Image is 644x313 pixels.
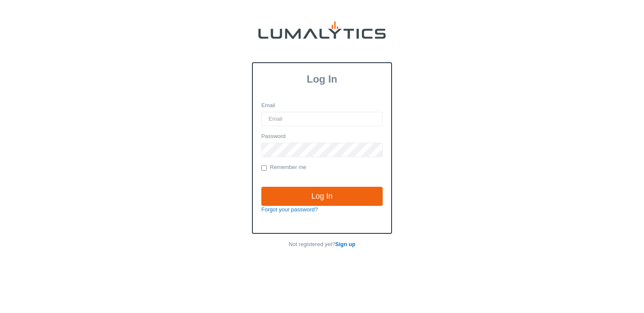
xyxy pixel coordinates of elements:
[335,241,356,247] a: Sign up
[261,206,318,213] a: Forgot your password?
[261,112,383,126] input: Email
[261,133,286,141] label: Password
[258,21,386,39] img: lumalytics-black-e9b537c871f77d9ce8d3a6940f85695cd68c596e3f819dc492052d1098752254.png
[261,102,275,110] label: Email
[261,187,383,206] input: Log In
[253,73,391,85] h3: Log In
[252,241,392,249] p: Not registered yet?
[261,165,267,171] input: Remember me
[261,163,306,172] label: Remember me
